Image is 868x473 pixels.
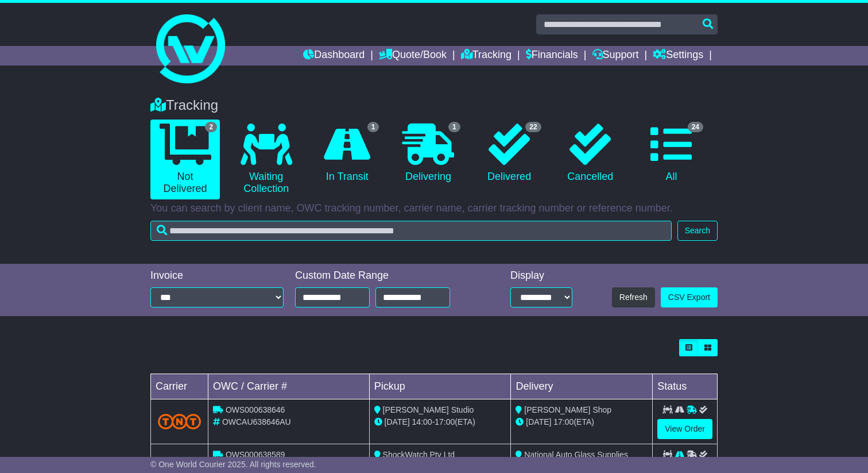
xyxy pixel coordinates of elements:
a: Cancelled [556,120,625,187]
a: Tracking [461,46,511,66]
span: 1 [367,122,379,132]
span: [PERSON_NAME] Studio [383,405,474,414]
a: 1 In Transit [312,120,382,187]
span: 22 [525,122,541,132]
span: © One World Courier 2025. All rights reserved. [150,460,316,469]
a: Settings [653,46,703,66]
button: Refresh [612,287,655,307]
div: - (ETA) [374,416,506,428]
div: Invoice [150,270,284,282]
a: Dashboard [303,46,365,66]
div: Custom Date Range [295,270,476,282]
span: 17:00 [553,417,573,426]
td: Status [653,374,718,399]
a: Waiting Collection [231,120,301,199]
span: 24 [688,122,703,132]
span: OWCAU638646AU [222,417,291,426]
a: CSV Export [661,287,718,307]
td: OWC / Carrier # [208,374,370,399]
a: 2 Not Delivered [150,120,220,199]
div: Display [510,270,572,282]
span: 17:00 [435,417,455,426]
span: ShockWatch Pty Ltd [383,450,455,459]
img: TNT_Domestic.png [158,414,201,429]
button: Search [677,221,718,241]
span: National Auto Glass Supplies Australasia Pty Ltd [516,450,627,471]
a: Financials [526,46,578,66]
td: Delivery [511,374,653,399]
span: OWS000638646 [226,405,285,414]
span: 2 [205,122,217,132]
td: Carrier [151,374,208,399]
a: 24 All [637,120,706,187]
a: 1 Delivering [393,120,463,187]
span: 1 [448,122,460,132]
span: [DATE] [526,417,551,426]
span: [DATE] [385,417,410,426]
div: (ETA) [516,416,648,428]
span: 14:00 [412,417,432,426]
td: Pickup [369,374,511,399]
span: [PERSON_NAME] Shop [524,405,611,414]
div: Tracking [145,97,723,114]
span: OWS000638589 [226,450,285,459]
p: You can search by client name, OWC tracking number, carrier name, carrier tracking number or refe... [150,202,718,215]
a: Support [592,46,639,66]
a: View Order [657,419,712,439]
a: 22 Delivered [475,120,544,187]
a: Quote/Book [379,46,447,66]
